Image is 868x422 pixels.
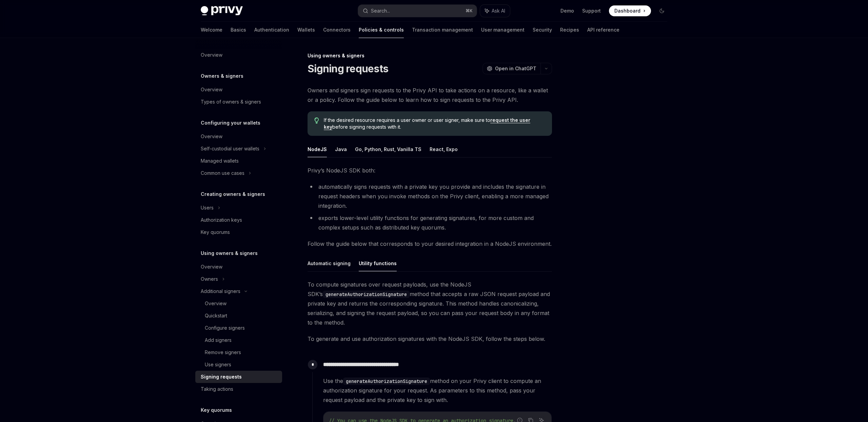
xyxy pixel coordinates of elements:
li: automatically signs requests with a private key you provide and includes the signature in request... [308,182,552,210]
a: Remove signers [195,346,282,359]
div: Self-custodial user wallets [201,145,259,153]
h5: Owners & signers [201,72,243,80]
a: Wallets [297,22,315,38]
a: Connectors [323,22,351,38]
button: Go, Python, Rust, Vanilla TS [355,141,421,157]
span: Privy’s NodeJS SDK both: [308,166,552,175]
button: Automatic signing [308,255,351,271]
button: Search...⌘K [358,5,477,17]
div: Types of owners & signers [201,98,261,106]
div: Additional signers [201,287,240,295]
div: Authorization keys [201,216,242,224]
h5: Key quorums [201,406,232,414]
h5: Creating owners & signers [201,190,265,198]
div: Overview [201,132,222,141]
span: Follow the guide below that corresponds to your desired integration in a NodeJS environment. [308,239,552,249]
div: Signing requests [201,373,242,381]
div: Overview [201,86,222,94]
div: Remove signers [205,348,241,356]
div: Key quorums [201,228,230,236]
div: Overview [201,51,222,59]
a: User management [481,22,525,38]
a: Overview [195,297,282,310]
code: generateAuthorizationSignature [323,291,410,298]
button: NodeJS [308,141,327,157]
a: Support [582,7,601,14]
div: Owners [201,275,218,283]
span: Open in ChatGPT [495,65,536,72]
span: To compute signatures over request payloads, use the NodeJS SDK’s method that accepts a raw JSON ... [308,280,552,327]
button: Open in ChatGPT [482,63,540,74]
a: Authorization keys [195,214,282,226]
div: Using owners & signers [308,52,552,59]
a: Add signers [195,334,282,346]
a: Security [533,22,552,38]
button: Toggle dark mode [656,5,667,16]
button: Java [335,141,347,157]
span: To generate and use authorization signatures with the NodeJS SDK, follow the steps below. [308,334,552,344]
a: Signing requests [195,371,282,383]
a: Demo [560,7,574,14]
div: Configure signers [205,324,245,332]
li: exports lower-level utility functions for generating signatures, for more custom and complex setu... [308,213,552,232]
span: Owners and signers sign requests to the Privy API to take actions on a resource, like a wallet or... [308,86,552,105]
span: Dashboard [614,7,640,14]
div: Add signers [205,336,232,344]
a: Overview [195,84,282,96]
a: Types of owners & signers [195,96,282,108]
div: Overview [201,263,222,271]
a: Managed wallets [195,155,282,167]
button: Utility functions [359,255,397,271]
a: Transaction management [412,22,473,38]
button: React, Expo [430,141,458,157]
a: Basics [231,22,246,38]
div: Common use cases [201,169,244,177]
a: Overview [195,49,282,61]
span: ⌘ K [466,8,473,14]
a: Taking actions [195,383,282,395]
code: generateAuthorizationSignature [343,378,430,385]
span: If the desired resource requires a user owner or user signer, make sure to before signing request... [324,117,545,130]
div: Search... [371,7,390,15]
a: API reference [587,22,619,38]
div: Overview [205,299,226,308]
a: Welcome [201,22,222,38]
a: Use signers [195,359,282,371]
a: Quickstart [195,310,282,322]
button: Ask AI [480,5,510,17]
div: Users [201,204,214,212]
a: Authentication [254,22,289,38]
a: Overview [195,261,282,273]
a: Key quorums [195,226,282,238]
a: Recipes [560,22,579,38]
svg: Tip [314,117,319,124]
span: Ask AI [492,7,505,14]
div: Taking actions [201,385,233,393]
div: Quickstart [205,312,227,320]
div: Managed wallets [201,157,239,165]
a: Dashboard [609,5,651,16]
h5: Using owners & signers [201,249,258,257]
a: Policies & controls [359,22,404,38]
img: dark logo [201,6,243,16]
div: Use signers [205,361,231,369]
span: Use the method on your Privy client to compute an authorization signature for your request. As pa... [323,376,552,405]
h5: Configuring your wallets [201,119,260,127]
h1: Signing requests [308,62,388,75]
a: Configure signers [195,322,282,334]
a: Overview [195,130,282,143]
